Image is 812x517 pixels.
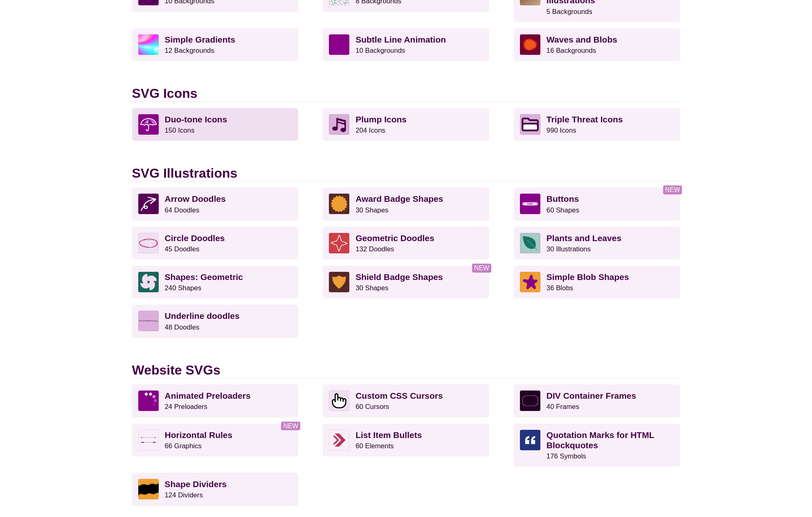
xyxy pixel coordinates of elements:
[132,266,299,298] a: Shapes: Geometric240 Shapes
[355,35,446,44] strong: Subtle Line Animation
[323,108,489,141] a: Plump Icons204 Icons
[138,233,159,253] img: svg double circle
[323,227,489,260] a: Geometric Doodles132 Doodles
[132,384,299,417] a: Animated Preloaders24 Preloaders
[547,206,579,214] small: 60 Shapes
[132,424,299,456] a: Horizontal Rules66 Graphics
[329,430,349,450] img: Dual chevrons icon
[547,452,586,460] small: 176 Symbols
[355,47,405,54] small: 10 Backgrounds
[329,391,349,411] img: Hand pointer icon
[165,403,207,411] small: 24 Preloaders
[323,266,489,298] a: Shield Badge Shapes30 Shapes
[355,115,407,124] strong: Plump Icons
[355,272,443,282] strong: Shield Badge Shapes
[514,187,680,220] a: Buttons60 Shapes
[520,391,540,411] img: fancy vintage frame
[165,391,251,400] strong: Animated Preloaders
[520,194,540,214] img: button with arrow caps
[355,391,443,400] strong: Custom CSS Cursors
[355,206,388,214] small: 30 Shapes
[165,115,227,124] strong: Duo-tone Icons
[547,272,629,282] strong: Simple Blob Shapes
[165,430,233,440] strong: Horizontal Rules
[132,362,680,378] h2: Website SVGs
[165,47,214,54] small: 12 Backgrounds
[520,114,540,135] img: Folder icon
[355,245,394,253] small: 132 Doodles
[138,272,159,292] img: pinwheel shape made of half circles over green background
[138,34,159,55] img: colorful radial mesh gradient rainbow
[355,430,422,440] strong: List Item Bullets
[132,305,299,337] a: Underline doodles48 Doodles
[329,272,349,292] img: Shield Badge Shape
[138,479,159,499] img: Waves section divider
[520,272,540,292] img: starfish blob
[132,86,680,102] h2: SVG Icons
[547,233,621,243] strong: Plants and Leaves
[165,479,227,489] strong: Shape Dividers
[514,384,680,417] a: DIV Container Frames40 Frames
[329,114,349,135] img: Musical note icon
[547,126,576,134] small: 990 Icons
[514,108,680,141] a: Triple Threat Icons990 Icons
[514,424,680,467] a: Quotation Marks for HTML Blockquotes176 Symbols
[165,35,236,44] strong: Simple Gradients
[547,391,636,400] strong: DIV Container Frames
[132,28,299,61] a: Simple Gradients12 Backgrounds
[547,284,573,292] small: 36 Blobs
[355,284,388,292] small: 30 Shapes
[138,194,159,214] img: twisting arrow
[514,266,680,298] a: Simple Blob Shapes36 Blobs
[165,323,200,331] small: 48 Doodles
[165,245,200,253] small: 45 Doodles
[138,311,159,331] img: hand-drawn underline waves
[165,311,240,321] strong: Underline doodles
[514,227,680,260] a: Plants and Leaves30 Illustrations
[165,126,195,134] small: 150 Icons
[165,233,225,243] strong: Circle Doodles
[165,206,200,214] small: 64 Doodles
[520,430,540,450] img: open quotation mark square and round
[138,114,159,135] img: umbrella icon
[165,284,202,292] small: 240 Shapes
[329,233,349,253] img: hand-drawn star outline doodle
[165,272,243,282] strong: Shapes: Geometric
[547,245,591,253] small: 30 Illustrations
[323,424,489,456] a: List Item Bullets60 Elements
[132,108,299,141] a: Duo-tone Icons150 Icons
[165,442,202,450] small: 66 Graphics
[547,35,617,44] strong: Waves and Blobs
[547,8,592,16] small: 5 Backgrounds
[514,28,680,61] a: Waves and Blobs16 Backgrounds
[165,491,203,499] small: 124 Dividers
[520,34,540,55] img: various uneven centered blobs
[165,194,226,203] strong: Arrow Doodles
[355,126,385,134] small: 204 Icons
[547,47,596,54] small: 16 Backgrounds
[329,194,349,214] img: Award Badge Shape
[138,430,159,450] img: Arrowhead caps on a horizontal rule line
[547,194,579,203] strong: Buttons
[323,384,489,417] a: Custom CSS Cursors60 Cursors
[355,233,434,243] strong: Geometric Doodles
[355,442,394,450] small: 60 Elements
[132,165,680,181] h2: SVG Illustrations
[323,187,489,220] a: Award Badge Shapes30 Shapes
[520,233,540,253] img: vector leaf
[355,194,443,203] strong: Award Badge Shapes
[329,34,349,55] img: a line grid with a slope perspective
[132,187,299,220] a: Arrow Doodles64 Doodles
[355,403,389,411] small: 60 Cursors
[323,28,489,61] a: Subtle Line Animation10 Backgrounds
[132,473,299,506] a: Shape Dividers124 Dividers
[547,403,579,411] small: 40 Frames
[132,227,299,260] a: Circle Doodles45 Doodles
[547,115,623,124] strong: Triple Threat Icons
[547,430,654,450] strong: Quotation Marks for HTML Blockquotes
[138,391,159,411] img: spinning loading animation fading dots in circle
